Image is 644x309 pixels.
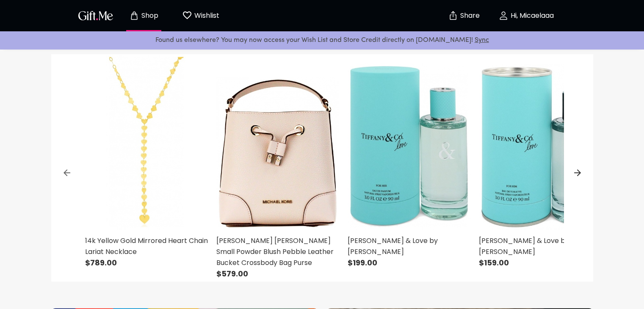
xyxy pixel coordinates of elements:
[479,54,602,268] a: Tiffany & Love by Tiffany[PERSON_NAME] & Love by [PERSON_NAME]$159.00
[212,54,343,281] div: Michael Kors Mercer Small Powder Blush Pebble Leather Bucket Crossbody Bag Purse[PERSON_NAME] [PE...
[177,2,224,29] button: Wishlist page
[77,9,115,22] img: GiftMe Logo
[475,37,489,44] a: Sync
[348,54,470,268] a: Tiffany & Love by Tiffany[PERSON_NAME] & Love by [PERSON_NAME]$199.00
[216,54,339,230] img: Michael Kors Mercer Small Powder Blush Pebble Leather Bucket Crossbody Bag Purse
[85,257,208,268] p: $789.00
[85,235,208,257] p: 14k Yellow Gold Mirrored Heart Chain Lariat Necklace
[475,54,606,270] div: Tiffany & Love by Tiffany[PERSON_NAME] & Love by [PERSON_NAME]$159.00
[216,235,339,268] p: [PERSON_NAME] [PERSON_NAME] Small Powder Blush Pebble Leather Bucket Crossbody Bag Purse
[216,54,339,279] a: Michael Kors Mercer Small Powder Blush Pebble Leather Bucket Crossbody Bag Purse[PERSON_NAME] [PE...
[139,12,158,19] p: Shop
[479,54,602,230] img: Tiffany & Love by Tiffany
[343,54,475,270] div: Tiffany & Love by Tiffany[PERSON_NAME] & Love by [PERSON_NAME]$199.00
[449,1,479,30] button: Share
[479,235,602,257] p: [PERSON_NAME] & Love by [PERSON_NAME]
[348,235,470,257] p: [PERSON_NAME] & Love by [PERSON_NAME]
[458,12,480,19] p: Share
[7,35,637,46] p: Found us elsewhere? You may now access your Wish List and Store Credit directly on [DOMAIN_NAME]!
[348,257,470,268] p: $199.00
[85,54,208,268] a: 14k Yellow Gold Mirrored Heart Chain Lariat Necklace14k Yellow Gold Mirrored Heart Chain Lariat N...
[448,11,458,21] img: secure
[121,2,167,29] button: Store page
[192,10,219,21] p: Wishlist
[81,54,212,270] div: 14k Yellow Gold Mirrored Heart Chain Lariat Necklace14k Yellow Gold Mirrored Heart Chain Lariat N...
[76,11,116,21] button: GiftMe Logo
[509,12,554,19] p: Hi, Micaelaaa
[348,54,470,230] img: Tiffany & Love by Tiffany
[85,54,208,230] img: 14k Yellow Gold Mirrored Heart Chain Lariat Necklace
[484,2,569,29] button: Hi, Micaelaaa
[479,257,602,268] p: $159.00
